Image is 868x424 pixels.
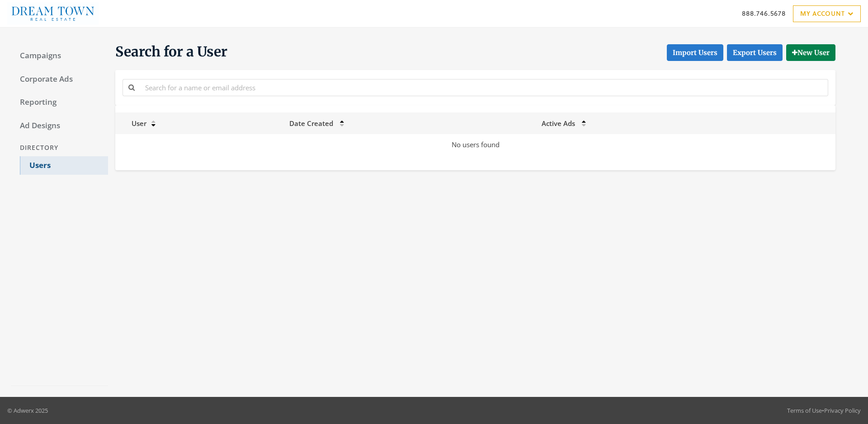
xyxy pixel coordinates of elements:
a: Campaigns [11,47,108,65]
button: Import Users [667,44,723,61]
td: No users found [115,134,835,155]
span: Active Ads [542,119,575,128]
div: Directory [11,140,108,156]
span: Search for a User [115,43,227,61]
a: Users [20,156,108,175]
img: Adwerx [7,2,99,25]
a: Privacy Policy [824,406,861,415]
a: Corporate Ads [11,70,108,89]
button: New User [786,44,835,61]
a: Export Users [727,44,783,61]
a: Reporting [11,93,108,112]
a: 888.746.5678 [742,9,786,18]
a: Ad Designs [11,116,108,135]
i: Search for a name or email address [128,84,135,91]
a: Terms of Use [787,406,822,415]
div: • [787,406,861,415]
p: © Adwerx 2025 [7,406,48,415]
span: Date Created [289,119,333,128]
span: User [121,119,146,128]
input: Search for a name or email address [140,79,828,96]
a: My Account [793,5,861,22]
